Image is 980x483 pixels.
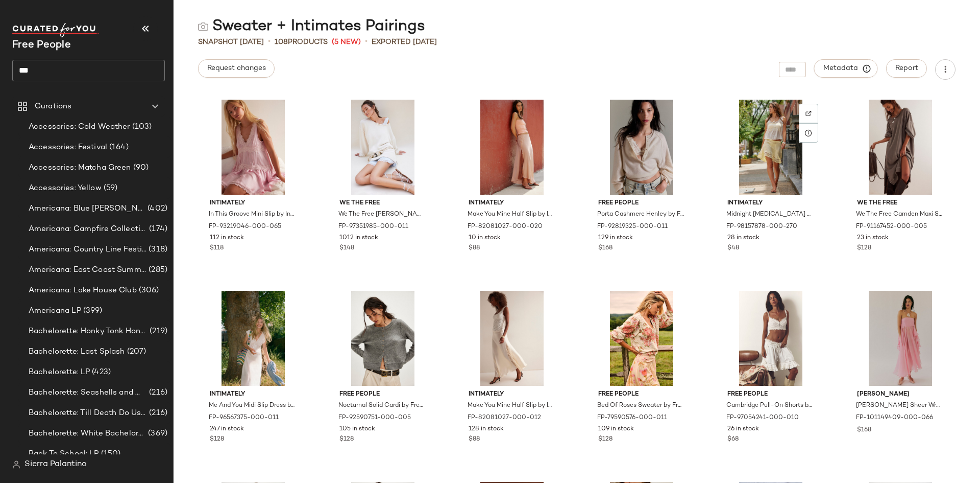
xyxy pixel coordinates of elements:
span: • [365,36,367,48]
span: FP-93219046-000-065 [209,222,281,232]
span: $128 [210,435,224,444]
span: Intimately [727,199,814,208]
span: (59) [102,182,118,194]
button: Metadata [814,59,878,78]
span: Bed Of Roses Sweater by Free People in White, Size: M [597,401,684,410]
img: 97054241_010_0 [719,291,822,386]
span: Curations [35,101,71,112]
span: Make You Mine Half Slip by Intimately at Free People in White, Size: M [468,401,554,410]
span: Americana LP [29,305,81,317]
span: $88 [469,244,480,253]
span: Free People [727,390,814,399]
span: [PERSON_NAME] [857,390,944,399]
span: 1012 in stock [339,234,378,243]
span: (423) [90,366,111,378]
span: $128 [339,435,354,444]
span: Accessories: Matcha Green [29,162,131,174]
span: Bachelorette: White Bachelorette Outfits [29,428,146,440]
span: Intimately [210,390,297,399]
span: Accessories: Yellow [29,182,102,194]
img: 91167452_005_a [849,100,952,195]
span: Report [895,64,918,73]
span: $148 [339,244,354,253]
img: svg%3e [12,461,20,469]
span: (399) [81,305,103,317]
span: $168 [598,244,612,253]
span: [PERSON_NAME] Sheer Wrap Convertible Skirt at Free People in Pink, Size: S [856,401,943,410]
span: FP-82081027-000-020 [468,222,543,232]
span: (90) [131,162,149,174]
span: Americana: East Coast Summer [29,264,146,276]
span: $128 [598,435,612,444]
span: (103) [130,121,152,133]
img: svg%3e [198,21,208,32]
span: FP-101149409-000-066 [856,413,933,423]
span: 247 in stock [210,425,244,434]
p: Exported [DATE] [372,37,437,48]
span: 112 in stock [210,234,244,243]
span: FP-91167452-000-005 [856,222,927,232]
span: 108 [275,38,288,46]
span: 10 in stock [469,234,501,243]
span: FP-79590576-000-011 [597,413,667,423]
span: $118 [210,244,224,253]
span: Americana: Blue [PERSON_NAME] Baby [29,203,145,215]
span: $168 [857,426,871,435]
span: Free People [598,199,685,208]
span: FP-96567375-000-011 [209,413,279,423]
span: (402) [145,203,167,215]
img: cfy_white_logo.C9jOOHJF.svg [12,23,99,37]
span: Americana: Campfire Collective [29,223,147,235]
img: 98157878_270_c [719,100,822,195]
img: 97351985_011_j [331,100,434,195]
span: Bachelorette: Seashells and Wedding Bells [29,387,147,399]
span: Bachelorette: Last Splash [29,346,125,358]
img: 82081027_020_a [460,100,563,195]
img: 82081027_012_oi [460,291,563,386]
span: (164) [107,142,129,153]
span: (207) [125,346,146,358]
span: Bachelorette: LP [29,366,90,378]
span: FP-97054241-000-010 [726,413,799,423]
span: (216) [147,387,167,399]
img: 92590751_005_a [331,291,434,386]
span: Porta Cashmere Henley by Free People in White, Size: XS [597,210,684,219]
span: $68 [727,435,739,444]
span: Free People [339,390,426,399]
span: Accessories: Festival [29,142,107,153]
span: FP-92590751-000-005 [338,413,411,423]
span: We The Free [857,199,944,208]
span: FP-98157878-000-270 [726,222,797,232]
span: $88 [469,435,480,444]
span: FP-92819325-000-011 [597,222,668,232]
span: Accessories: Cold Weather [29,121,130,133]
span: 128 in stock [469,425,504,434]
span: (369) [146,428,167,440]
img: 79590576_011_0 [590,291,693,386]
span: (219) [148,326,167,337]
span: (5 New) [332,37,361,48]
button: Report [886,59,927,78]
span: 23 in stock [857,234,889,243]
span: (285) [146,264,167,276]
span: Current Company Name [12,40,71,51]
span: Me And You Midi Slip Dress by Intimately at Free People in White, Size: M [209,401,296,410]
span: Intimately [469,199,555,208]
span: Cambridge Pull-On Shorts by Free People in White, Size: S [726,401,813,410]
img: 92819325_011_c [590,100,693,195]
span: Make You Mine Half Slip by Intimately at Free People in Brown, Size: L [468,210,554,219]
span: Nocturnal Solid Cardi by Free People in Grey, Size: M [338,401,425,410]
span: FP-97351985-000-011 [338,222,408,232]
span: 129 in stock [598,234,633,243]
button: Request changes [198,59,275,78]
span: We The Free [PERSON_NAME] Roll-Neck Sweater at Free People in White, Size: XL [338,210,425,219]
span: Midnight [MEDICAL_DATA] Half Slip by Intimately at Free People in Yellow, Size: S [726,210,813,219]
span: $48 [727,244,739,253]
span: (318) [146,244,167,256]
span: Free People [598,390,685,399]
span: Bachelorette: Honky Tonk Honey [29,326,148,337]
span: $128 [857,244,871,253]
span: 26 in stock [727,425,759,434]
span: FP-82081027-000-012 [468,413,541,423]
span: Sierra Palantino [24,458,87,471]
